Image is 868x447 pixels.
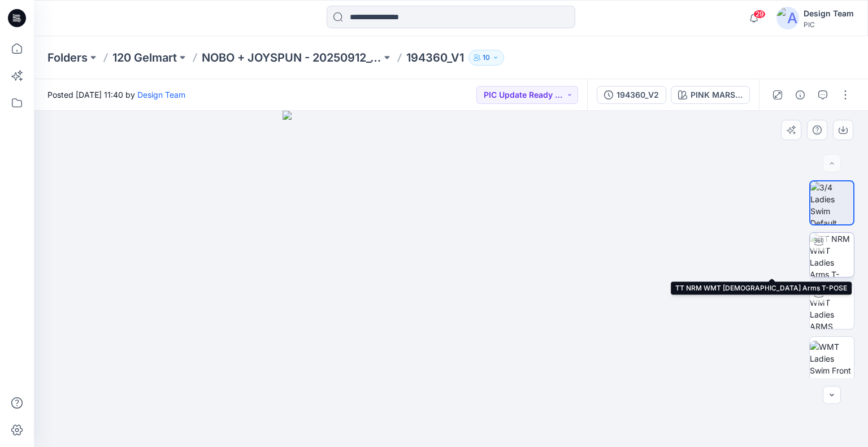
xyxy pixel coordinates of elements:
[810,341,854,376] img: WMT Ladies Swim Front
[202,50,381,66] a: NOBO + JOYSPUN - 20250912_120_GC
[810,181,853,224] img: 3/4 Ladies Swim Default
[810,233,854,277] img: TT NRM WMT Ladies Arms T-POSE
[597,86,666,104] button: 194360_V2
[283,111,619,447] img: eyJhbGciOiJIUzI1NiIsImtpZCI6IjAiLCJzbHQiOiJzZXMiLCJ0eXAiOiJKV1QifQ.eyJkYXRhIjp7InR5cGUiOiJzdG9yYW...
[776,7,799,29] img: avatar
[804,7,854,20] div: Design Team
[483,51,490,64] p: 10
[671,86,750,104] button: PINK MARSHMELLOW
[112,50,177,66] a: 120 Gelmart
[810,285,854,329] img: TT NRM WMT Ladies ARMS DOWN
[753,10,766,19] span: 29
[804,20,854,29] div: PIC
[406,50,464,66] p: 194360_V1
[47,89,185,101] span: Posted [DATE] 11:40 by
[47,50,88,66] a: Folders
[617,89,659,101] div: 194360_V2
[137,90,185,99] a: Design Team
[691,89,743,101] div: PINK MARSHMELLOW
[791,86,809,104] button: Details
[468,50,504,66] button: 10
